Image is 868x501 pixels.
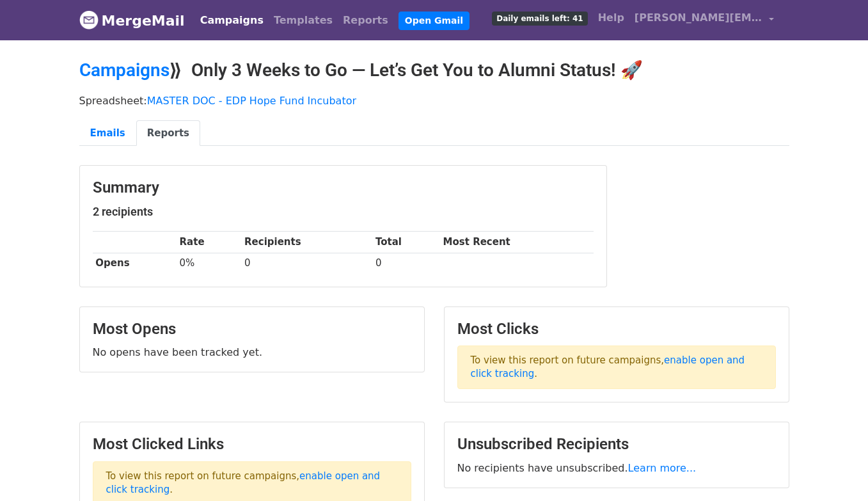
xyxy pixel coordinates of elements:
[79,94,789,107] p: Spreadsheet:
[79,120,136,147] a: Emails
[492,12,587,26] span: Daily emails left: 41
[593,5,629,31] a: Help
[372,253,440,274] td: 0
[372,232,440,253] th: Total
[79,7,185,34] a: MergeMail
[629,5,779,35] a: [PERSON_NAME][EMAIL_ADDRESS][DOMAIN_NAME]
[457,320,776,338] h3: Most Clicks
[487,5,592,31] a: Daily emails left: 41
[440,232,594,253] th: Most Recent
[177,232,242,253] th: Rate
[398,12,470,30] a: Open Gmail
[79,60,170,81] a: Campaigns
[177,253,242,274] td: 0%
[241,253,372,274] td: 0
[93,253,177,274] th: Opens
[93,320,411,338] h3: Most Opens
[457,346,776,389] p: To view this report on future campaigns, .
[241,232,372,253] th: Recipients
[195,8,269,33] a: Campaigns
[93,179,594,197] h3: Summary
[635,10,762,26] span: [PERSON_NAME][EMAIL_ADDRESS][DOMAIN_NAME]
[93,435,411,454] h3: Most Clicked Links
[628,462,697,474] a: Learn more...
[79,10,99,29] img: MergeMail logo
[136,120,200,147] a: Reports
[338,8,393,33] a: Reports
[457,435,776,454] h3: Unsubscribed Recipients
[457,461,776,475] p: No recipients have unsubscribed.
[79,60,789,81] h2: ⟫ Only 3 Weeks to Go — Let’s Get You to Alumni Status! 🚀
[147,95,356,107] a: MASTER DOC - EDP Hope Fund Incubator
[93,346,411,359] p: No opens have been tracked yet.
[269,8,338,33] a: Templates
[93,205,594,219] h5: 2 recipients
